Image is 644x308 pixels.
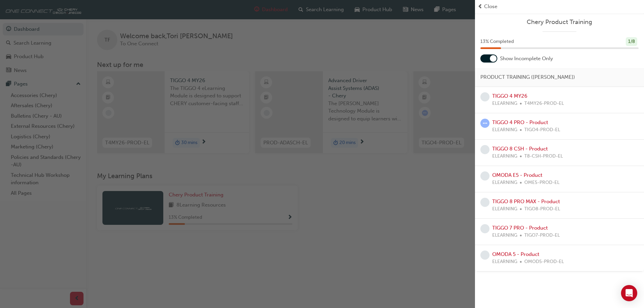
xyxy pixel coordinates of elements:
[500,55,553,63] span: Show Incomplete Only
[524,258,564,266] span: OMOD5-PROD-EL
[492,179,517,187] span: ELEARNING
[484,3,497,10] span: Close
[524,152,563,160] span: T8-CSH-PROD-EL
[480,198,490,207] span: learningRecordVerb_NONE-icon
[492,198,560,205] a: TIGGO 8 PRO MAX - Product
[478,3,641,10] button: prev-iconClose
[492,251,539,257] a: OMODA 5 - Product
[492,100,517,108] span: ELEARNING
[480,145,490,154] span: learningRecordVerb_NONE-icon
[524,232,560,239] span: TIGO7-PROD-EL
[524,126,560,134] span: TIGO4-PROD-EL
[626,37,637,46] div: 1 / 8
[480,92,490,101] span: learningRecordVerb_NONE-icon
[480,171,490,181] span: learningRecordVerb_NONE-icon
[492,152,517,160] span: ELEARNING
[524,100,564,108] span: T4MY26-PROD-EL
[492,119,548,125] a: TIGGO 4 PRO - Product
[480,224,490,233] span: learningRecordVerb_NONE-icon
[524,179,559,187] span: OME5-PROD-EL
[621,285,637,301] div: Open Intercom Messenger
[492,172,542,178] a: OMODA E5 - Product
[480,251,490,260] span: learningRecordVerb_NONE-icon
[492,93,527,99] a: TIGGO 4 MY26
[478,3,483,10] span: prev-icon
[524,205,560,213] span: TIGO8-PROD-EL
[480,18,639,26] a: Chery Product Training
[492,146,548,152] a: TIGGO 8 CSH - Product
[492,205,517,213] span: ELEARNING
[480,119,490,128] span: learningRecordVerb_ATTEMPT-icon
[492,225,548,231] a: TIGGO 7 PRO - Product
[480,73,575,81] span: PRODUCT TRAINING ([PERSON_NAME])
[492,258,517,266] span: ELEARNING
[480,38,514,46] span: 13 % Completed
[492,232,517,239] span: ELEARNING
[492,126,517,134] span: ELEARNING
